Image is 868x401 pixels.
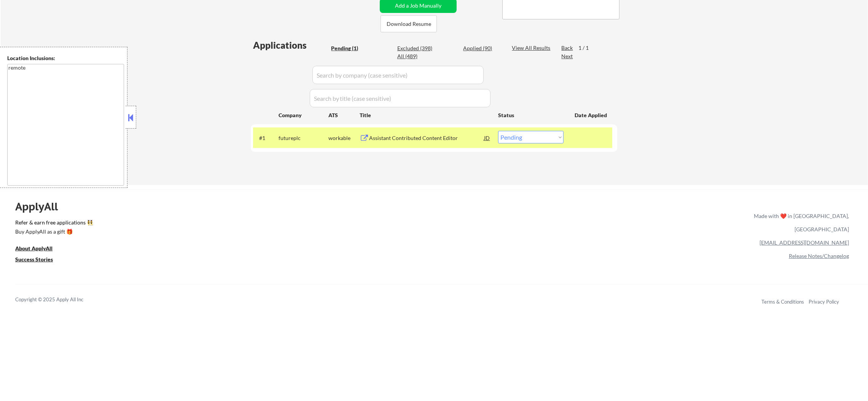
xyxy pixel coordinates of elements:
div: View All Results [512,44,553,52]
div: JD [483,131,491,145]
div: Applications [253,41,328,50]
div: #1 [259,134,272,142]
input: Search by company (case sensitive) [312,66,484,84]
div: Title [360,111,491,119]
div: Copyright © 2025 Apply All Inc [15,296,103,304]
div: Back [561,44,573,52]
div: Applied (90) [463,45,501,52]
input: Search by title (case sensitive) [310,89,491,107]
div: Next [561,53,573,60]
a: Success Stories [15,256,63,265]
a: Buy ApplyAll as a gift 🎁 [15,228,91,237]
a: About ApplyAll [15,245,63,254]
div: 1 / 1 [578,44,596,52]
div: workable [328,134,360,142]
div: ApplyAll [15,200,67,213]
div: Pending (1) [331,45,369,52]
u: Success Stories [15,256,53,263]
div: Company [279,111,328,119]
div: All (489) [397,53,435,60]
div: Location Inclusions: [7,54,124,62]
div: ATS [328,111,360,119]
div: Date Applied [575,111,608,119]
a: Release Notes/Changelog [789,253,849,259]
a: Privacy Policy [809,299,839,305]
div: Excluded (398) [397,45,435,52]
button: Download Resume [381,15,437,32]
div: Made with ❤️ in [GEOGRAPHIC_DATA], [GEOGRAPHIC_DATA] [751,209,849,236]
a: Terms & Conditions [761,299,804,305]
a: [EMAIL_ADDRESS][DOMAIN_NAME] [760,239,849,246]
div: futureplc [279,134,328,142]
a: Refer & earn free applications 👯‍♀️ [15,220,595,228]
div: Assistant Contributed Content Editor [369,134,484,142]
u: About ApplyAll [15,245,53,251]
div: Status [498,108,564,122]
div: Buy ApplyAll as a gift 🎁 [15,229,91,234]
